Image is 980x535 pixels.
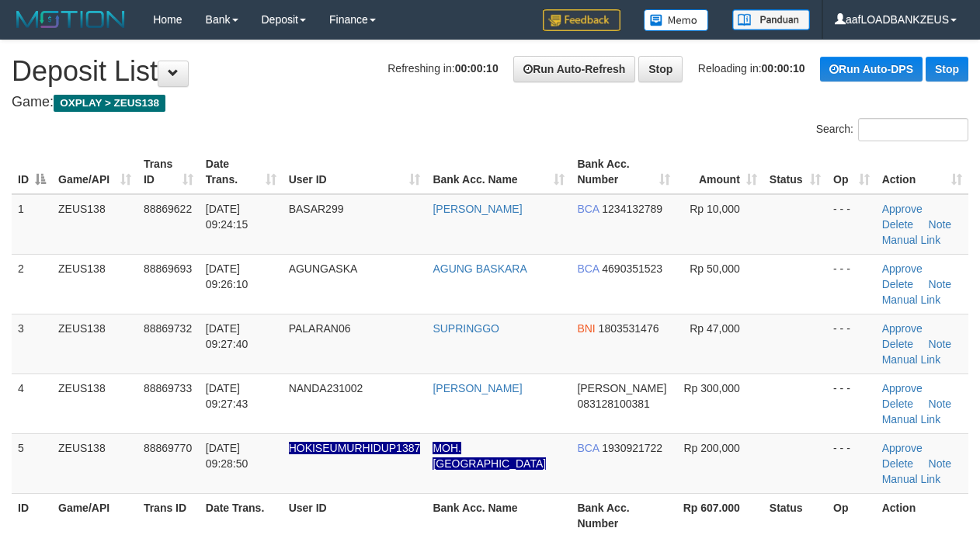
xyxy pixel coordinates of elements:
a: Approve [882,442,923,454]
th: User ID: activate to sort column ascending [283,150,427,194]
a: [PERSON_NAME] [433,382,522,394]
td: - - - [827,254,876,314]
img: MOTION_logo.png [12,8,130,31]
a: Manual Link [882,234,941,246]
a: Delete [882,398,913,410]
span: OXPLAY > ZEUS138 [54,95,165,112]
span: Refreshing in: [387,62,498,75]
th: Trans ID: activate to sort column ascending [137,150,200,194]
td: 5 [12,433,52,493]
th: Game/API: activate to sort column ascending [52,150,137,194]
a: Run Auto-Refresh [513,56,635,82]
span: Rp 50,000 [690,262,740,275]
span: 88869733 [144,382,192,394]
span: [DATE] 09:28:50 [206,442,248,470]
h1: Deposit List [12,56,968,87]
td: ZEUS138 [52,433,137,493]
span: Copy 083128100381 to clipboard [577,398,649,410]
span: [DATE] 09:27:40 [206,322,248,350]
a: [PERSON_NAME] [433,203,522,215]
a: Note [929,457,952,470]
a: Approve [882,382,923,394]
label: Search: [816,118,968,141]
a: Approve [882,203,923,215]
span: BASAR299 [289,203,344,215]
td: ZEUS138 [52,314,137,373]
a: Note [929,338,952,350]
span: BCA [577,262,599,275]
a: Delete [882,338,913,350]
span: Rp 10,000 [690,203,740,215]
span: [DATE] 09:26:10 [206,262,248,290]
span: 88869732 [144,322,192,335]
span: AGUNGASKA [289,262,358,275]
a: Run Auto-DPS [820,57,923,82]
td: - - - [827,373,876,433]
span: PALARAN06 [289,322,351,335]
input: Search: [858,118,968,141]
h4: Game: [12,95,968,110]
span: Copy 1803531476 to clipboard [599,322,659,335]
a: Delete [882,218,913,231]
span: Copy 1930921722 to clipboard [602,442,662,454]
a: MOH. [GEOGRAPHIC_DATA] [433,442,546,470]
a: Stop [638,56,683,82]
span: Reloading in: [698,62,805,75]
span: [DATE] 09:27:43 [206,382,248,410]
td: - - - [827,314,876,373]
span: Nama rekening ada tanda titik/strip, harap diedit [289,442,421,454]
span: BNI [577,322,595,335]
td: - - - [827,194,876,255]
th: Bank Acc. Name: activate to sort column ascending [426,150,571,194]
a: Note [929,278,952,290]
span: Rp 200,000 [683,442,739,454]
span: 88869770 [144,442,192,454]
a: Note [929,218,952,231]
td: ZEUS138 [52,194,137,255]
span: 88869622 [144,203,192,215]
a: Stop [926,57,968,82]
strong: 00:00:10 [455,62,499,75]
span: Rp 47,000 [690,322,740,335]
img: Button%20Memo.svg [644,9,709,31]
strong: 00:00:10 [762,62,805,75]
td: ZEUS138 [52,373,137,433]
th: Op: activate to sort column ascending [827,150,876,194]
span: BCA [577,203,599,215]
span: Copy 4690351523 to clipboard [602,262,662,275]
th: Date Trans.: activate to sort column ascending [200,150,283,194]
a: Manual Link [882,353,941,366]
td: 3 [12,314,52,373]
a: Manual Link [882,473,941,485]
span: NANDA231002 [289,382,363,394]
th: ID: activate to sort column descending [12,150,52,194]
span: 88869693 [144,262,192,275]
th: Action: activate to sort column ascending [876,150,968,194]
a: Delete [882,278,913,290]
th: Amount: activate to sort column ascending [676,150,763,194]
img: panduan.png [732,9,810,30]
a: Manual Link [882,294,941,306]
td: 4 [12,373,52,433]
a: Approve [882,262,923,275]
td: 2 [12,254,52,314]
a: Approve [882,322,923,335]
span: Copy 1234132789 to clipboard [602,203,662,215]
span: BCA [577,442,599,454]
a: AGUNG BASKARA [433,262,526,275]
img: Feedback.jpg [543,9,620,31]
a: SUPRINGGO [433,322,499,335]
td: ZEUS138 [52,254,137,314]
th: Status: activate to sort column ascending [763,150,827,194]
a: Delete [882,457,913,470]
span: Rp 300,000 [683,382,739,394]
span: [DATE] 09:24:15 [206,203,248,231]
th: Bank Acc. Number: activate to sort column ascending [571,150,676,194]
td: 1 [12,194,52,255]
span: [PERSON_NAME] [577,382,666,394]
td: - - - [827,433,876,493]
a: Note [929,398,952,410]
a: Manual Link [882,413,941,426]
